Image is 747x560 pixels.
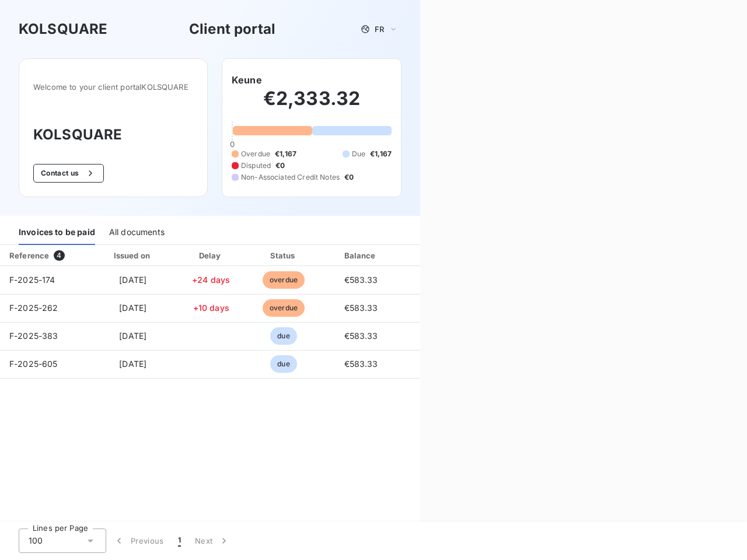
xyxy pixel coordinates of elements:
[189,19,275,40] h3: Client portal
[9,359,58,369] span: F-2025-605
[230,139,235,149] span: 0
[241,172,340,183] span: Non-Associated Credit Notes
[178,250,245,261] div: Delay
[270,355,296,373] span: due
[193,303,229,313] span: +10 days
[33,164,104,183] button: Contact us
[106,528,171,553] button: Previous
[178,535,181,547] span: 1
[344,275,378,285] span: €583.33
[241,149,270,159] span: Overdue
[352,149,365,159] span: Due
[119,359,146,369] span: [DATE]
[29,535,43,547] span: 100
[263,299,305,317] span: overdue
[344,359,378,369] span: €583.33
[19,220,95,245] div: Invoices to be paid
[9,331,58,341] span: F-2025-383
[54,250,64,261] span: 4
[275,149,296,159] span: €1,167
[9,303,58,313] span: F-2025-262
[323,250,399,261] div: Balance
[9,251,49,260] div: Reference
[344,331,378,341] span: €583.33
[119,275,146,285] span: [DATE]
[275,160,285,171] span: €0
[344,303,378,313] span: €583.33
[9,275,55,285] span: F-2025-174
[375,24,384,34] span: FR
[263,271,305,289] span: overdue
[370,149,392,159] span: €1,167
[93,250,173,261] div: Issued on
[109,220,165,245] div: All documents
[232,87,392,122] h2: €2,333.32
[171,528,188,553] button: 1
[344,172,354,183] span: €0
[232,73,262,87] h6: Keune
[19,19,107,40] h3: KOLSQUARE
[249,250,319,261] div: Status
[241,160,271,171] span: Disputed
[192,275,230,285] span: +24 days
[33,124,193,145] h3: KOLSQUARE
[33,82,193,92] span: Welcome to your client portal KOLSQUARE
[188,528,237,553] button: Next
[119,303,146,313] span: [DATE]
[404,250,463,261] div: PDF
[270,327,296,345] span: due
[119,331,146,341] span: [DATE]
